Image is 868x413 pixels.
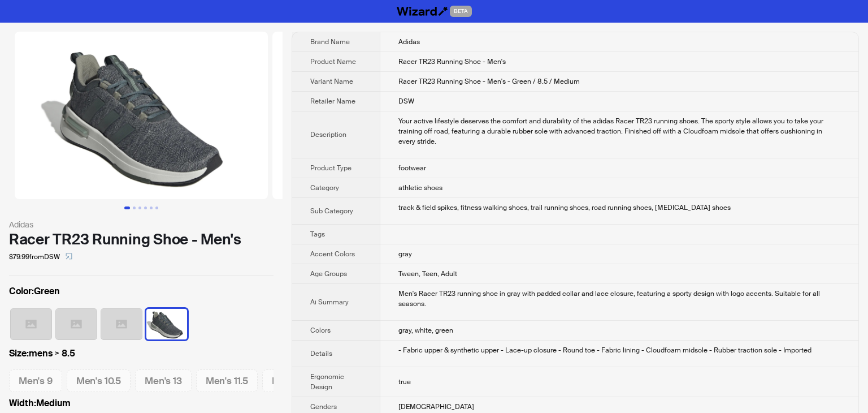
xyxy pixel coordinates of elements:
label: unavailable [67,369,131,392]
span: select [66,253,72,260]
span: Racer TR23 Running Shoe - Men's [398,57,506,66]
span: Ai Summary [310,298,349,307]
label: unavailable [262,369,323,392]
span: Colors [310,326,331,335]
label: unavailable [56,308,97,338]
label: unavailable [101,308,142,338]
span: Product Type [310,164,351,173]
span: footwear [398,164,426,173]
label: mens > 8.5 [9,347,274,360]
span: Ergonomic Design [310,372,344,392]
label: unavailable [11,308,51,338]
span: Variant Name [310,77,353,86]
button: Go to slide 1 [124,206,130,209]
label: unavailable [135,369,192,392]
div: Racer TR23 Running Shoe - Men's [9,231,274,248]
span: Accent Colors [310,249,355,259]
span: Description [310,130,346,139]
span: gray [398,249,412,259]
span: Genders [310,402,337,411]
label: unavailable [196,369,258,392]
span: Men's 9 [19,375,53,387]
span: true [398,377,411,386]
span: Adidas [398,37,420,46]
span: gray, white, green [398,326,453,335]
span: DSW [398,97,414,106]
img: Racer TR23 Running Shoe - Men's Racer TR23 Running Shoe - Men's - Green / 8.5 / Medium image 2 [272,32,526,199]
span: Brand Name [310,37,350,46]
label: Medium [9,397,274,410]
span: Age Groups [310,269,347,278]
button: Go to slide 2 [133,206,136,209]
label: available [146,308,187,338]
div: Men's Racer TR23 running shoe in gray with padded collar and lace closure, featuring a sporty des... [398,289,840,309]
button: Go to slide 5 [150,206,153,209]
span: Details [310,349,332,358]
div: Adidas [9,218,274,231]
span: Racer TR23 Running Shoe - Men's - Green / 8.5 / Medium [398,77,580,86]
span: Men's 10.5 [76,375,121,387]
span: Men's 13 [145,375,182,387]
div: Your active lifestyle deserves the comfort and durability of the adidas Racer TR23 running shoes.... [398,116,840,147]
img: Grey [56,309,97,339]
span: Size : [9,347,29,359]
img: Green [146,309,187,339]
div: $79.99 from DSW [9,248,274,266]
span: Width : [9,397,36,409]
img: White [101,309,142,339]
span: Color : [9,285,34,297]
span: BETA [450,6,472,17]
img: Black [11,309,51,339]
span: Sub Category [310,206,353,216]
span: Tween, Teen, Adult [398,269,457,278]
label: unavailable [9,369,62,392]
span: Men's 11.5 [206,375,248,387]
label: Green [9,285,274,298]
button: Go to slide 4 [144,206,147,209]
span: Category [310,183,339,192]
span: Men's 6.5 [272,375,313,387]
button: Go to slide 3 [138,206,141,209]
span: Product Name [310,57,356,66]
img: Racer TR23 Running Shoe - Men's Racer TR23 Running Shoe - Men's - Green / 8.5 / Medium image 1 [15,32,268,199]
span: athletic shoes [398,183,442,192]
span: Tags [310,230,325,239]
span: [DEMOGRAPHIC_DATA] [398,402,474,411]
div: - Fabric upper & synthetic upper - Lace-up closure - Round toe - Fabric lining - Cloudfoam midsol... [398,345,840,355]
button: Go to slide 6 [155,206,158,209]
span: Retailer Name [310,97,355,106]
div: track & field spikes, fitness walking shoes, trail running shoes, road running shoes, cross-train... [398,203,840,213]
